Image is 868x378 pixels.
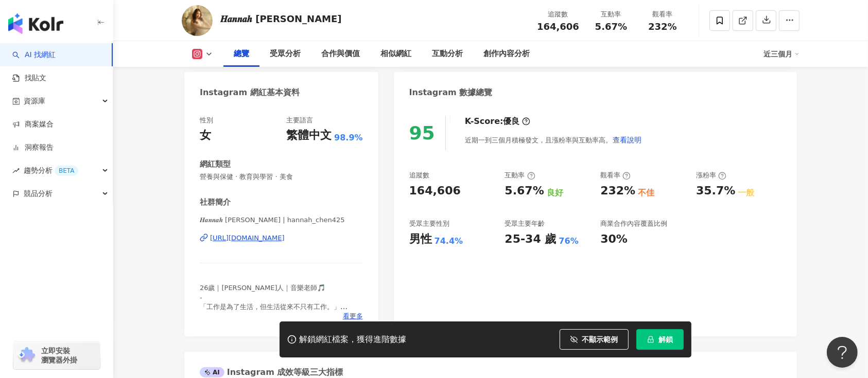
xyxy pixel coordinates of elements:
button: 解鎖 [636,329,684,350]
span: 𝑯𝒂𝒏𝒏𝒂𝒉 [PERSON_NAME] | hannah_chen425 [200,215,363,225]
div: 受眾分析 [270,48,301,60]
span: 解鎖 [658,335,673,344]
a: 找貼文 [12,73,46,83]
span: 看更多 [343,312,363,321]
div: 74.4% [435,236,463,247]
div: 漲粉率 [696,171,726,180]
div: 不佳 [638,187,654,199]
div: BETA [55,166,78,176]
div: 男性 [409,231,432,247]
div: 相似網紅 [380,48,411,60]
div: 良好 [547,187,563,199]
div: 網紅類型 [200,159,231,170]
div: 解鎖網紅檔案，獲得進階數據 [299,334,406,345]
span: 趨勢分析 [24,159,78,182]
div: Instagram 數據總覽 [409,87,493,98]
div: 近期一到三個月積極發文，且漲粉率與互動率高。 [465,130,642,150]
img: logo [8,13,63,34]
div: 合作與價值 [321,48,360,60]
div: 商業合作內容覆蓋比例 [600,219,667,228]
a: 洞察報告 [12,142,54,153]
span: 查看說明 [613,136,641,144]
span: 164,606 [537,21,579,32]
img: KOL Avatar [182,5,213,36]
div: 受眾主要性別 [409,219,449,228]
span: rise [12,167,20,174]
div: 社群簡介 [200,197,231,208]
div: 主要語言 [286,116,313,125]
div: 一般 [738,187,754,199]
div: K-Score : [465,116,530,127]
span: 資源庫 [24,89,45,113]
a: chrome extension立即安裝 瀏覽器外掛 [13,341,100,369]
div: 觀看率 [600,171,631,180]
div: 164,606 [409,183,461,199]
div: 𝑯𝒂𝒏𝒏𝒂𝒉 [PERSON_NAME] [220,12,342,25]
div: 互動率 [592,9,631,20]
div: Instagram 成效等級三大指標 [200,367,343,378]
span: 競品分析 [24,182,53,205]
span: 98.9% [334,132,363,143]
div: 追蹤數 [537,9,579,20]
a: searchAI 找網紅 [12,50,56,60]
div: 創作內容分析 [483,48,530,60]
div: 30% [600,231,628,247]
div: 繁體中文 [286,128,332,143]
span: 營養與保健 · 教育與學習 · 美食 [200,172,363,182]
div: 互動率 [505,171,535,180]
div: 近三個月 [763,46,800,62]
div: 互動分析 [432,48,463,60]
span: 立即安裝 瀏覽器外掛 [41,346,77,365]
div: 76% [559,236,579,247]
div: 總覽 [234,48,249,60]
div: 35.7% [696,183,735,199]
div: 優良 [504,116,520,127]
div: 性別 [200,116,213,125]
div: 觀看率 [643,9,682,20]
div: 追蹤數 [409,171,429,180]
div: [URL][DOMAIN_NAME] [210,233,285,243]
span: 5.67% [595,22,627,32]
div: Instagram 網紅基本資料 [200,87,300,98]
span: 232% [648,22,677,32]
div: 5.67% [505,183,544,199]
div: 95 [409,122,435,143]
div: 受眾主要年齡 [505,219,545,228]
button: 不顯示範例 [560,329,629,350]
img: chrome extension [16,347,37,364]
span: lock [647,336,654,343]
div: 232% [600,183,635,199]
button: 查看說明 [612,130,642,150]
div: AI [200,367,224,377]
div: 25-34 歲 [505,231,556,247]
span: 26歲｜[PERSON_NAME]人｜音樂老師🎵 - 「工作是為了生活，但生活從來不只有工作。」 📮 合作、演講、演出邀約歡迎來信 [EMAIL_ADDRESS][DOMAIN_NAME] 或➕... [200,284,348,348]
a: [URL][DOMAIN_NAME] [200,233,363,243]
div: 女 [200,128,211,143]
span: 不顯示範例 [582,335,618,344]
a: 商案媒合 [12,119,54,130]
